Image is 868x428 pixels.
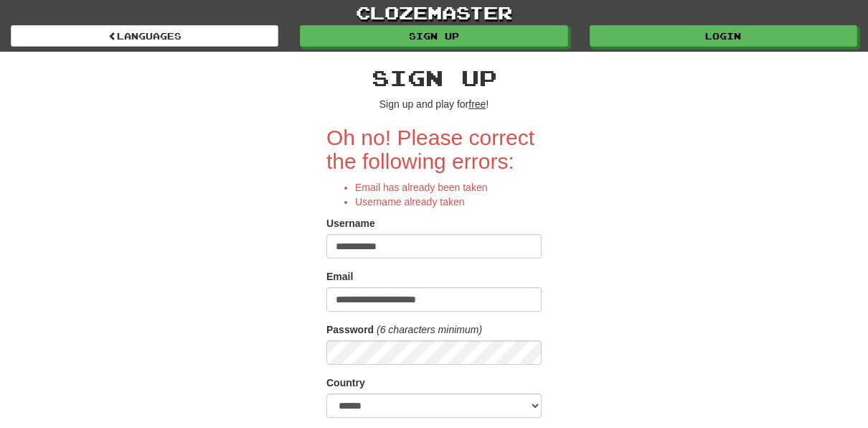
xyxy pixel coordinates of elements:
h2: Sign up [326,66,542,90]
a: Login [590,25,857,47]
p: Sign up and play for ! [326,97,542,111]
a: Sign up [300,25,567,47]
li: Email has already been taken [355,180,542,195]
em: (6 characters minimum) [377,324,482,335]
label: Password [326,322,374,337]
h2: Oh no! Please correct the following errors: [326,126,542,173]
a: Languages [11,25,278,47]
li: Username already taken [355,195,542,209]
label: Email [326,269,353,284]
label: Username [326,216,375,231]
u: free [468,98,486,110]
label: Country [326,376,365,390]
